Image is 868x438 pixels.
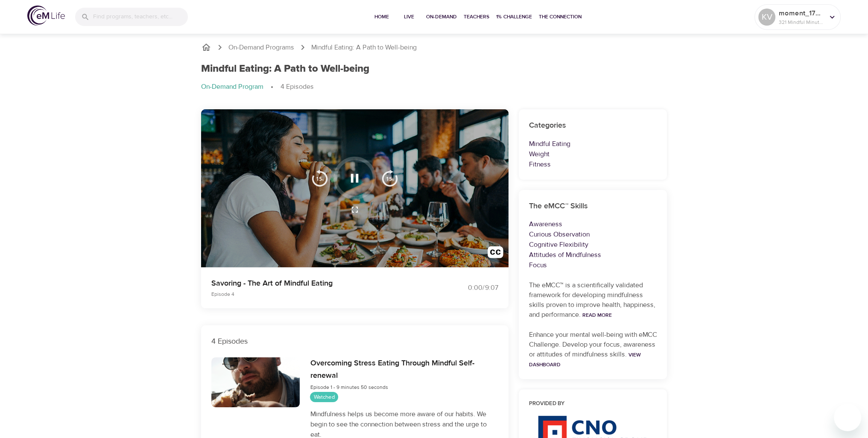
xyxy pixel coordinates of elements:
p: Focus [529,260,657,270]
p: Attitudes of Mindfulness [529,250,657,260]
p: 4 Episodes [211,336,498,347]
p: 321 Mindful Minutes [779,18,824,26]
nav: breadcrumb [201,42,667,53]
h6: Overcoming Stress Eating Through Mindful Self-renewal [310,357,498,382]
input: Find programs, teachers, etc... [93,8,188,26]
p: Weight [529,149,657,159]
div: 0:00 / 9:07 [434,283,498,293]
h6: Categories [529,120,657,132]
div: KV [758,9,775,26]
p: 4 Episodes [281,82,314,92]
p: Awareness [529,219,657,229]
span: Episode 1 - 9 minutes 50 seconds [310,384,388,391]
nav: breadcrumb [201,82,667,92]
p: Curious Observation [529,229,657,239]
a: View Dashboard [529,351,641,368]
p: Fitness [529,159,657,169]
p: The eMCC™ is a scientifically validated framework for developing mindfulness skills proven to imp... [529,280,657,320]
p: Mindful Eating [529,139,657,149]
span: On-Demand [426,12,457,21]
iframe: Button to launch messaging window [834,404,861,431]
img: logo [27,6,65,26]
img: 15s_prev.svg [311,169,328,187]
span: 1% Challenge [496,12,532,21]
p: On-Demand Program [201,82,263,92]
img: open_caption.svg [488,246,503,262]
h6: Provided by [529,400,657,409]
p: moment_1755283842 [779,8,824,18]
p: Enhance your mental well-being with eMCC Challenge. Develop your focus, awareness or attitudes of... [529,330,657,369]
p: Cognitive Flexibility [529,239,657,250]
h1: Mindful Eating: A Path to Well-being [201,63,369,75]
span: Teachers [464,12,489,21]
p: Savoring - The Art of Mindful Eating [211,277,424,289]
a: On-Demand Programs [228,43,294,53]
button: Transcript/Closed Captions (c) [482,241,509,267]
a: Read More [582,312,612,318]
p: Mindful Eating: A Path to Well-being [311,43,417,53]
span: The Connection [539,12,582,21]
span: Watched [310,393,338,401]
span: Live [399,12,419,21]
h6: The eMCC™ Skills [529,200,657,213]
img: 15s_next.svg [381,169,398,187]
span: Home [371,12,392,21]
p: Episode 4 [211,290,424,298]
